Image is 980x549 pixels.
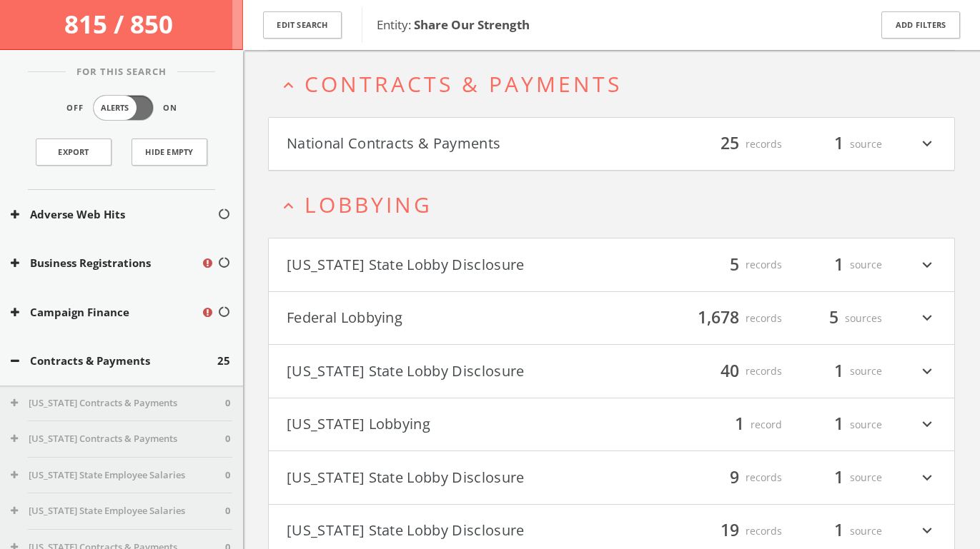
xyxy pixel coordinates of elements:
[828,358,850,383] span: 1
[225,396,230,411] span: 0
[828,465,850,490] span: 1
[828,412,850,437] span: 1
[279,72,955,96] button: expand_lessContracts & Payments
[11,396,225,411] button: [US_STATE] Contracts & Payments
[66,102,84,114] span: Off
[414,16,530,33] b: Share Our Strength
[225,468,230,483] span: 0
[696,359,782,383] div: records
[696,306,782,331] div: records
[918,359,936,383] i: expand_more
[11,468,225,483] button: [US_STATE] State Employee Salaries
[796,132,882,156] div: source
[796,253,882,277] div: source
[377,16,530,33] span: Entity:
[796,519,882,543] div: source
[279,193,955,216] button: expand_lessLobbying
[696,413,782,437] div: record
[714,358,746,383] span: 40
[287,253,612,277] button: [US_STATE] State Lobby Disclosure
[918,465,936,490] i: expand_more
[696,253,782,277] div: records
[263,11,342,39] button: Edit Search
[11,504,225,518] button: [US_STATE] State Employee Salaries
[918,306,936,331] i: expand_more
[64,7,179,41] span: 815 / 850
[796,413,882,437] div: source
[11,206,217,223] button: Adverse Web Hits
[287,465,612,490] button: [US_STATE] State Lobby Disclosure
[714,131,746,156] span: 25
[823,306,845,331] span: 5
[828,252,850,277] span: 1
[36,138,112,166] a: Export
[728,412,751,437] span: 1
[287,359,612,383] button: [US_STATE] State Lobby Disclosure
[696,465,782,490] div: records
[918,132,936,156] i: expand_more
[723,465,746,490] span: 9
[279,196,298,216] i: expand_less
[305,190,432,219] span: Lobbying
[828,518,850,543] span: 1
[796,306,882,331] div: sources
[225,432,230,446] span: 0
[11,432,225,446] button: [US_STATE] Contracts & Payments
[696,519,782,543] div: records
[66,65,177,79] span: For This Search
[691,306,746,331] span: 1,678
[305,69,622,99] span: Contracts & Payments
[132,138,207,166] button: Hide Empty
[723,252,746,277] span: 5
[918,519,936,543] i: expand_more
[696,132,782,156] div: records
[881,11,960,39] button: Add Filters
[11,255,201,271] button: Business Registrations
[287,519,612,543] button: [US_STATE] State Lobby Disclosure
[918,413,936,437] i: expand_more
[225,504,230,518] span: 0
[796,465,882,490] div: source
[287,132,612,156] button: National Contracts & Payments
[828,131,850,156] span: 1
[217,353,230,369] span: 25
[796,359,882,383] div: source
[287,413,612,437] button: [US_STATE] Lobbying
[918,253,936,277] i: expand_more
[714,518,746,543] span: 19
[11,353,217,369] button: Contracts & Payments
[163,102,177,114] span: On
[11,304,201,321] button: Campaign Finance
[287,306,612,331] button: Federal Lobbying
[279,76,298,95] i: expand_less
